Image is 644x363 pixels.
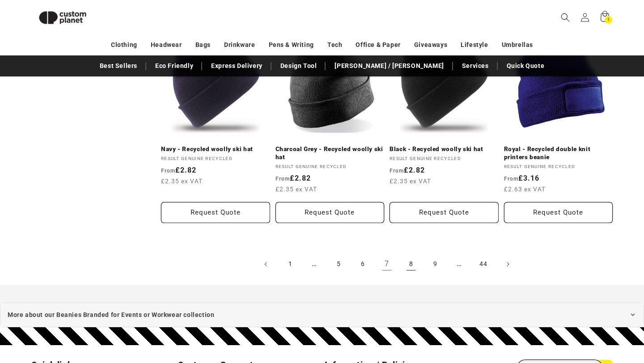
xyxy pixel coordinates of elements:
[356,37,400,53] a: Office & Paper
[305,254,324,274] span: …
[207,58,267,74] a: Express Delivery
[474,254,493,274] a: Page 44
[161,145,270,153] a: Navy - Recycled woolly ski hat
[330,58,448,74] a: [PERSON_NAME] / [PERSON_NAME]
[458,58,493,74] a: Services
[504,145,613,161] a: Royal - Recycled double knit printers beanie
[111,37,137,53] a: Clothing
[195,37,211,53] a: Bags
[449,254,469,274] span: …
[498,254,517,274] a: Next page
[353,254,373,274] a: Page 6
[31,4,94,32] img: Custom Planet
[95,58,142,74] a: Best Sellers
[327,37,342,53] a: Tech
[161,202,270,223] button: Request Quote
[504,202,613,223] button: Request Quote
[555,8,575,27] summary: Search
[390,145,499,153] a: Black - Recycled woolly ski hat
[502,37,533,53] a: Umbrellas
[275,202,385,223] button: Request Quote
[151,37,182,53] a: Headwear
[256,254,276,274] a: Previous page
[161,254,613,274] nav: Pagination
[151,58,198,74] a: Eco Friendly
[390,202,499,223] button: Request Quote
[275,145,385,161] a: Charcoal Grey - Recycled woolly ski hat
[224,37,255,53] a: Drinkware
[491,266,644,363] iframe: Chat Widget
[329,254,348,274] a: Page 5
[461,37,488,53] a: Lifestyle
[377,254,397,274] a: Page 7
[607,16,610,24] span: 1
[8,309,214,321] span: More about our Beanies Branded for Events or Workwear collection
[280,254,300,274] a: Page 1
[502,58,549,74] a: Quick Quote
[269,37,314,53] a: Pens & Writing
[414,37,447,53] a: Giveaways
[401,254,421,274] a: Page 8
[276,58,322,74] a: Design Tool
[425,254,445,274] a: Page 9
